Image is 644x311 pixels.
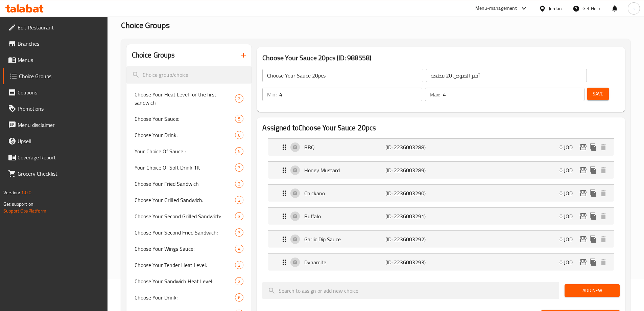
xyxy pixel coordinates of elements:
div: Your Choice Of Soft Drink 1lt3 [126,159,252,176]
div: Choices [235,245,243,253]
p: (ID: 2236003289) [385,166,439,174]
span: Choose Your Second Fried Sandwich: [135,228,235,237]
div: Choose Your Sandwich Heat Level:2 [126,273,252,289]
p: (ID: 2236003288) [385,143,439,151]
span: 5 [235,116,243,122]
div: Choices [235,147,243,155]
a: Coupons [3,84,108,101]
span: Promotions [18,105,102,113]
span: Choose Your Tender Heat Level: [135,261,235,269]
button: edit [578,188,588,198]
div: Choices [235,261,243,269]
button: delete [598,211,609,221]
span: 3 [235,262,243,268]
div: Choose Your Second Fried Sandwich:3 [126,224,252,241]
button: Add New [565,284,620,297]
button: duplicate [588,142,598,152]
div: Expand [268,185,614,202]
button: delete [598,165,609,175]
button: edit [578,257,588,267]
span: 2 [235,95,243,102]
p: (ID: 2236003291) [385,212,439,220]
div: Expand [268,162,614,179]
span: 4 [235,246,243,252]
div: Expand [268,231,614,248]
div: Choices [235,196,243,204]
button: duplicate [588,211,598,221]
span: 2 [235,278,243,285]
div: Choose Your Wings Sauce:4 [126,241,252,257]
p: (ID: 2236003292) [385,235,439,243]
a: Grocery Checklist [3,165,108,182]
span: Choice Groups [121,18,170,33]
button: duplicate [588,165,598,175]
p: Garlic Dip Sauce [304,235,385,243]
div: Expand [268,208,614,225]
span: Choice Groups [19,72,102,80]
span: Save [593,90,603,98]
button: Save [587,88,609,100]
span: Choose Your Grilled Sandwich: [135,196,235,204]
p: 0 JOD [559,258,578,266]
div: Choose Your Sauce:5 [126,111,252,127]
button: delete [598,257,609,267]
button: duplicate [588,188,598,198]
span: Menu disclaimer [18,121,102,129]
div: Choices [235,228,243,237]
span: Edit Restaurant [18,23,102,31]
p: BBQ [304,143,385,151]
span: 6 [235,294,243,301]
button: duplicate [588,257,598,267]
div: Choices [235,212,243,220]
span: 5 [235,148,243,155]
div: Expand [268,254,614,271]
button: edit [578,142,588,152]
a: Upsell [3,133,108,149]
div: Choose Your Second Grilled Sandwich:3 [126,208,252,224]
a: Menus [3,52,108,68]
span: Choose Your Second Grilled Sandwich: [135,212,235,220]
span: Choose Your Wings Sauce: [135,245,235,253]
div: Choices [235,131,243,139]
div: Your Choice Of Sauce :5 [126,143,252,159]
li: Expand [262,136,620,159]
h2: Assigned to Choose Your Sauce 20pcs [262,123,620,133]
button: edit [578,234,588,244]
span: Choose Your Fried Sandwich [135,180,235,188]
h2: Choice Groups [132,50,175,60]
span: Menus [18,56,102,64]
h3: Choose Your Sauce 20pcs (ID: 988558) [262,52,620,63]
span: Your Choice Of Soft Drink 1lt [135,163,235,172]
button: delete [598,234,609,244]
span: 3 [235,164,243,171]
li: Expand [262,205,620,228]
input: search [126,66,252,84]
button: edit [578,165,588,175]
div: Choices [235,115,243,123]
a: Menu disclaimer [3,117,108,133]
span: Upsell [18,137,102,145]
div: Expand [268,139,614,156]
p: (ID: 2236003290) [385,189,439,197]
div: Choices [235,180,243,188]
li: Expand [262,251,620,274]
button: delete [598,142,609,152]
span: Branches [18,40,102,48]
li: Expand [262,182,620,205]
span: 3 [235,181,243,187]
div: Choices [235,293,243,302]
p: Dynamite [304,258,385,266]
a: Choice Groups [3,68,108,84]
p: Chickano [304,189,385,197]
span: Choose Your Drink: [135,293,235,302]
span: Coupons [18,88,102,96]
button: duplicate [588,234,598,244]
p: Honey Mustard [304,166,385,174]
span: Choose Your Sauce: [135,115,235,123]
span: Get support on: [3,200,34,208]
div: Choose Your Grilled Sandwich:3 [126,192,252,208]
span: 3 [235,229,243,236]
p: 0 JOD [559,235,578,243]
div: Choose Your Heat Level for the first sandwich2 [126,86,252,111]
button: delete [598,188,609,198]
